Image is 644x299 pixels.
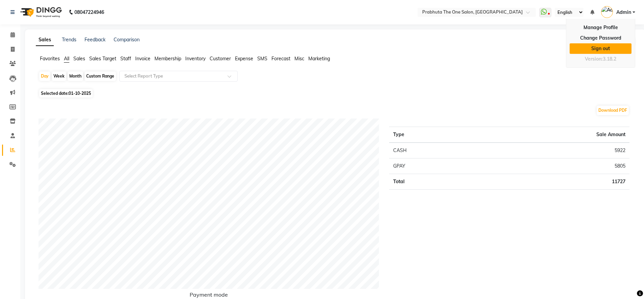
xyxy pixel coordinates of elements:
span: Sales Target [89,56,116,62]
div: Month [68,71,83,81]
a: Comparison [114,37,140,43]
a: Trends [62,37,76,43]
button: Download PDF [597,106,629,115]
a: Feedback [85,37,105,43]
span: Misc [294,56,304,62]
a: Sign out [570,43,631,54]
span: Marketing [308,56,330,62]
td: 5805 [478,158,629,174]
span: All [64,56,69,62]
td: GPAY [389,158,477,174]
span: Inventory [185,56,206,62]
span: Sales [73,56,85,62]
div: Custom Range [85,71,116,81]
span: SMS [257,56,267,62]
a: Manage Profile [570,22,631,33]
div: Version:3.18.2 [570,54,631,64]
span: Membership [154,56,181,62]
img: Admin [601,6,613,18]
span: Selected date: [39,89,93,98]
td: CASH [389,143,477,158]
span: Favorites [40,56,60,62]
span: Expense [235,56,253,62]
span: Forecast [271,56,290,62]
b: 08047224946 [74,3,104,22]
span: Staff [120,56,131,62]
th: Sale Amount [478,127,629,143]
span: Invoice [135,56,150,62]
a: Change Password [570,33,631,43]
span: Admin [616,9,631,16]
td: Total [389,174,477,190]
div: Week [52,71,66,81]
span: Customer [210,56,231,62]
div: Day [39,71,50,81]
img: logo [17,3,64,22]
a: Sales [36,34,54,46]
span: 01-10-2025 [69,91,91,96]
td: 11727 [478,174,629,190]
td: 5922 [478,143,629,158]
th: Type [389,127,477,143]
